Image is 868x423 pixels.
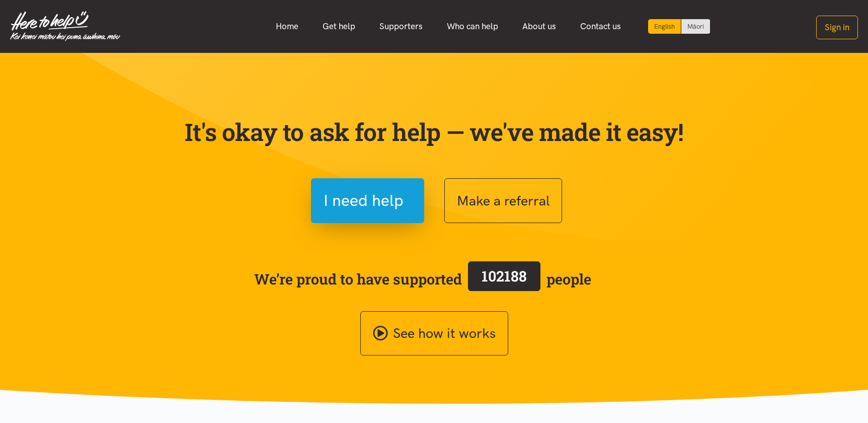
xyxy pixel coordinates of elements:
[444,178,562,223] button: Make a referral
[367,16,435,37] a: Supporters
[510,16,568,37] a: About us
[310,16,367,37] a: Get help
[568,16,633,37] a: Contact us
[311,178,424,223] button: I need help
[360,311,508,356] a: See how it works
[324,188,404,214] span: I need help
[435,16,510,37] a: Who can help
[681,19,710,34] a: Switch to Te Reo Māori
[482,266,527,286] span: 102188
[254,259,591,299] span: We’re proud to have supported people
[648,19,711,34] div: Language toggle
[183,117,686,147] p: It's okay to ask for help — we've made it easy!
[10,11,120,41] img: Home
[462,259,546,299] a: 102188
[264,16,310,37] a: Home
[816,16,858,39] button: Sign in
[648,19,681,34] div: Current language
